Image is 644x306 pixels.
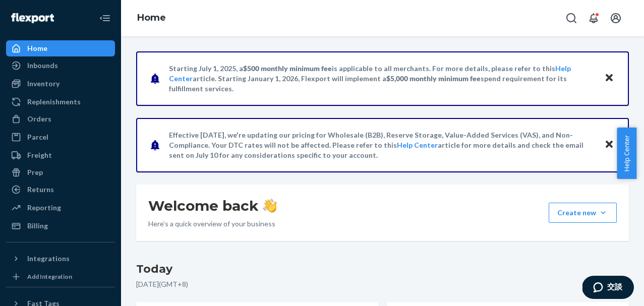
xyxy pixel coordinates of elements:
[129,4,174,33] ol: breadcrumbs
[617,128,636,179] button: Help Center
[27,43,47,53] div: Home
[95,8,115,28] button: Close Navigation
[27,221,48,231] div: Billing
[27,254,70,264] div: Integrations
[148,219,277,229] p: Here’s a quick overview of your business
[11,13,54,23] img: Flexport logo
[6,181,115,198] a: Returns
[137,12,166,23] a: Home
[6,57,115,74] a: Inbounds
[582,276,634,301] iframe: 開啟您可用於與我們的一個代理交談的 Widget
[27,132,48,142] div: Parcel
[27,272,72,281] div: Add Integration
[27,167,43,177] div: Prep
[6,271,115,283] a: Add Integration
[6,111,115,127] a: Orders
[6,200,115,216] a: Reporting
[136,261,629,277] h3: Today
[561,8,581,28] button: Open Search Box
[27,150,52,160] div: Freight
[6,164,115,180] a: Prep
[169,64,595,94] p: Starting July 1, 2025, a is applicable to all merchants. For more details, please refer to this a...
[148,197,277,215] h1: Welcome back
[263,199,277,213] img: hand-wave emoji
[27,79,60,89] div: Inventory
[397,141,438,149] a: Help Center
[6,40,115,56] a: Home
[606,8,626,28] button: Open account menu
[6,251,115,267] button: Integrations
[27,114,51,124] div: Orders
[27,203,61,213] div: Reporting
[136,279,629,289] p: [DATE] ( GMT+8 )
[603,138,616,152] button: Close
[6,76,115,92] a: Inventory
[6,94,115,110] a: Replenishments
[386,74,481,83] span: $5,000 monthly minimum fee
[583,8,604,28] button: Open notifications
[243,64,332,73] span: $500 monthly minimum fee
[6,129,115,145] a: Parcel
[27,60,58,71] div: Inbounds
[6,147,115,163] a: Freight
[603,71,616,86] button: Close
[27,185,54,195] div: Returns
[549,203,617,223] button: Create new
[27,97,81,107] div: Replenishments
[6,218,115,234] a: Billing
[169,130,595,160] p: Effective [DATE], we're updating our pricing for Wholesale (B2B), Reserve Storage, Value-Added Se...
